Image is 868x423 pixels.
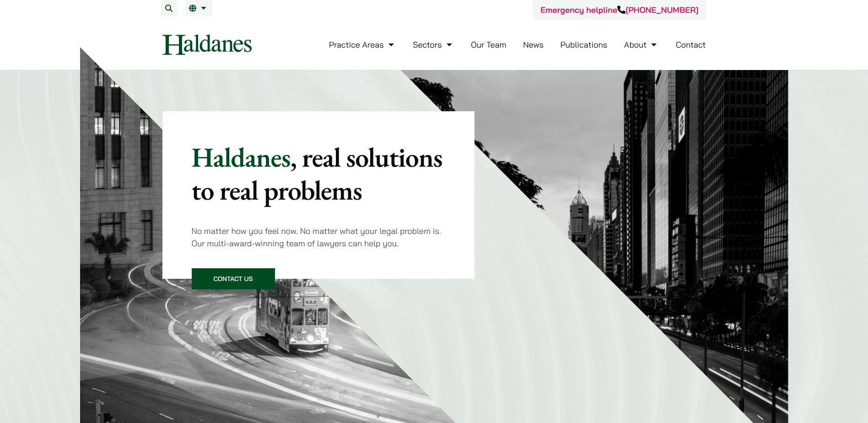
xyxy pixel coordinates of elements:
p: No matter how you feel now. No matter what your legal problem is. Our multi-award-winning team of... [192,225,446,249]
a: Sectors [413,39,454,50]
a: Contact [676,39,706,50]
a: EN [189,5,209,12]
img: Logo of Haldanes [162,34,252,55]
mark: , real solutions to real problems [192,139,442,208]
a: Practice Areas [329,39,396,50]
a: News [523,39,544,50]
a: Contact Us [192,268,275,289]
p: Haldanes [192,141,446,206]
a: About [624,39,659,50]
a: Emergency helpline[PHONE_NUMBER] [540,5,698,15]
a: Publications [561,39,608,50]
a: Our Team [471,39,506,50]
